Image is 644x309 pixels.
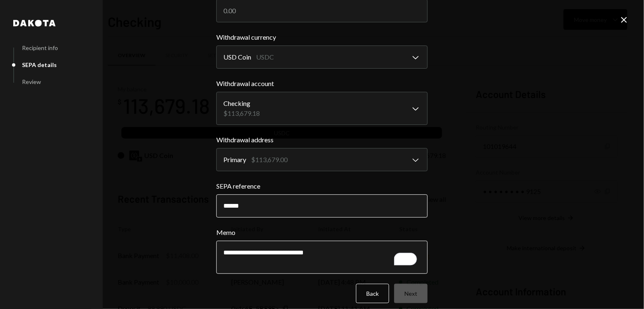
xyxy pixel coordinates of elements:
[216,228,428,237] label: Memo
[216,241,428,274] textarea: To enrich screen reader interactions, please activate Accessibility in Grammarly extension settings
[216,46,428,69] button: Withdrawal currency
[216,79,428,89] label: Withdrawal account
[256,52,274,62] div: USDC
[216,148,428,171] button: Withdrawal address
[22,78,41,85] div: Review
[216,181,428,191] label: SEPA reference
[216,32,428,42] label: Withdrawal currency
[356,284,389,303] button: Back
[216,135,428,145] label: Withdrawal address
[22,61,57,68] div: SEPA details
[251,155,288,165] div: $113,679.00
[22,44,58,51] div: Recipient info
[216,92,428,125] button: Withdrawal account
